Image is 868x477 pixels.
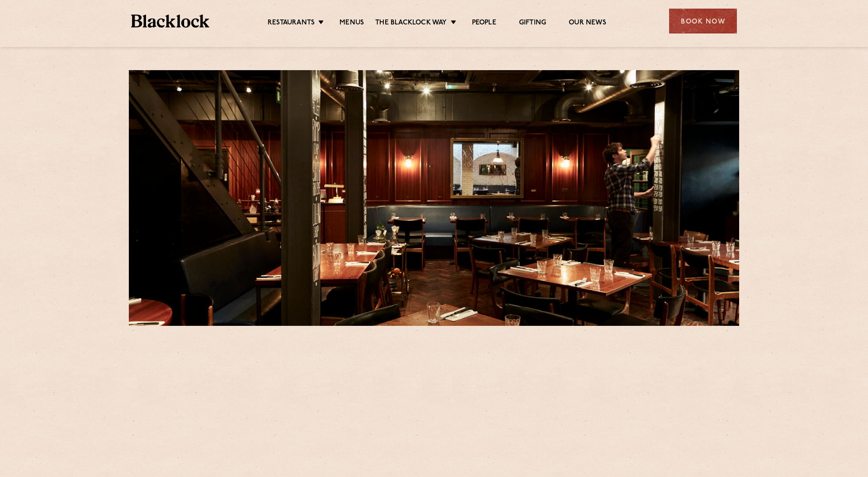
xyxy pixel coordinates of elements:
a: Our News [569,19,606,29]
div: Book Now [669,9,737,33]
img: BL_Textured_Logo-footer-cropped.svg [131,14,209,28]
a: The Blacklock Way [375,19,447,29]
a: People [472,19,496,29]
a: Restaurants [268,19,315,29]
a: Menus [340,19,364,29]
a: Gifting [519,19,546,29]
